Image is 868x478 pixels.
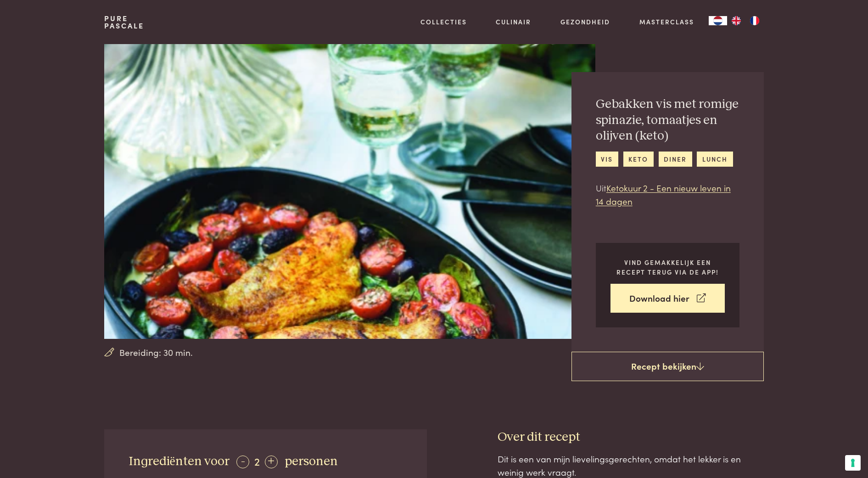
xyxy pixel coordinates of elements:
a: Gezondheid [560,17,610,27]
span: Ingrediënten voor [129,455,230,468]
a: diner [659,152,692,167]
a: Collecties [420,17,467,27]
h2: Gebakken vis met romige spinazie, tomaatjes en olijven (keto) [596,96,739,144]
a: Culinair [496,17,531,27]
span: Bereiding: 30 min. [119,346,193,359]
a: lunch [697,152,733,167]
span: 2 [254,453,260,468]
aside: Language selected: Nederlands [709,16,764,25]
a: vis [596,152,618,167]
div: - [236,456,249,468]
a: Download hier [610,284,725,313]
a: Masterclass [639,17,694,27]
a: keto [623,152,654,167]
ul: Language list [727,16,764,25]
a: PurePascale [104,15,144,29]
p: Uit [596,181,739,208]
span: personen [285,455,338,468]
h3: Over dit recept [498,429,764,445]
a: NL [709,16,727,25]
p: Vind gemakkelijk een recept terug via de app! [610,258,725,276]
a: FR [745,16,764,25]
a: Ketokuur 2 - Een nieuw leven in 14 dagen [596,181,731,207]
a: EN [727,16,745,25]
div: + [265,456,278,468]
img: Gebakken vis met romige spinazie, tomaatjes en olijven (keto) [104,44,595,339]
a: Recept bekijken [571,352,764,381]
div: Language [709,16,727,25]
button: Uw voorkeuren voor toestemming voor trackingtechnologieën [845,455,861,471]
